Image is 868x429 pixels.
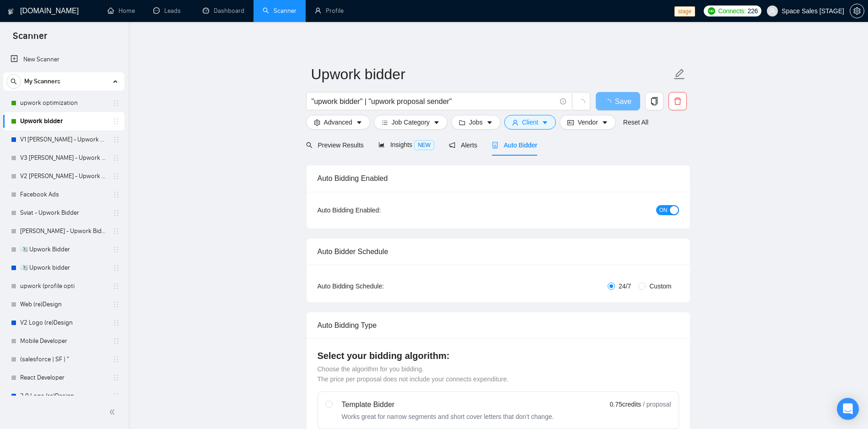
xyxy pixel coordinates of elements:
[20,350,107,369] a: (salesforce | SF | "
[20,112,107,130] a: Upwork bidder
[113,191,120,198] span: holder
[113,319,120,326] span: holder
[113,118,120,125] span: holder
[623,117,648,127] a: Reset All
[392,117,430,127] span: Job Category
[577,99,585,107] span: loading
[504,115,556,130] button: userClientcaret-down
[433,119,440,126] span: caret-down
[20,277,107,295] a: upwork (profile opti
[203,7,244,15] a: dashboardDashboard
[20,387,107,405] a: 2.0 Logo (re)Design
[718,6,745,16] span: Connects:
[674,6,695,16] span: stage
[306,141,364,149] span: Preview Results
[109,407,118,417] span: double-left
[449,141,477,149] span: Alerts
[414,140,434,150] span: NEW
[20,369,107,387] a: React Developer
[645,92,663,110] button: copy
[113,301,120,308] span: holder
[604,99,615,106] span: loading
[312,96,556,107] input: Search Freelance Jobs...
[492,142,498,148] span: robot
[113,392,120,400] span: holder
[451,115,501,130] button: folderJobscaret-down
[342,399,554,410] div: Template Bidder
[318,312,679,338] div: Auto Bidding Type
[11,50,117,69] a: New Scanner
[708,7,715,15] img: upwork-logo.png
[560,98,566,104] span: info-circle
[659,205,668,215] span: ON
[20,295,107,314] a: Web (re)Design
[113,99,120,107] span: holder
[8,4,14,19] img: logo
[342,412,554,421] div: Works great for narrow segments and short cover letters that don't change.
[113,228,120,235] span: holder
[615,281,635,291] span: 24/7
[769,8,776,14] span: user
[153,7,184,15] a: messageLeads
[314,119,320,126] span: setting
[20,259,107,277] a: 🇳🇰 Upwork bidder
[378,141,434,148] span: Insights
[542,119,548,126] span: caret-down
[560,115,615,130] button: idcardVendorcaret-down
[108,7,135,15] a: homeHome
[7,78,21,85] span: search
[113,154,120,162] span: holder
[113,136,120,143] span: holder
[306,142,313,148] span: search
[20,314,107,332] a: V2 Logo (re)Design
[311,63,672,86] input: Scanner name...
[602,119,608,126] span: caret-down
[674,68,685,80] span: edit
[306,115,370,130] button: settingAdvancedcaret-down
[318,281,438,291] div: Auto Bidding Schedule:
[20,130,107,149] a: V1 [PERSON_NAME] - Upwork Bidder
[113,282,120,290] span: holder
[596,92,640,110] button: Save
[567,119,574,126] span: idcard
[318,365,509,383] span: Choose the algorithm for you bidding. The price per proposal does not include your connects expen...
[318,205,438,215] div: Auto Bidding Enabled:
[318,349,679,362] h4: Select your bidding algorithm:
[113,337,120,345] span: holder
[113,264,120,272] span: holder
[669,97,686,105] span: delete
[318,239,679,265] div: Auto Bidder Schedule
[5,29,54,49] span: Scanner
[315,7,344,15] a: userProfile
[459,119,465,126] span: folder
[643,400,671,409] span: / proposal
[374,115,447,130] button: barsJob Categorycaret-down
[20,94,107,112] a: upwork optimization
[113,374,120,381] span: holder
[577,117,598,127] span: Vendor
[113,246,120,253] span: holder
[20,185,107,204] a: Facebook Ads
[669,92,687,110] button: delete
[646,281,675,291] span: Custom
[24,72,60,91] span: My Scanners
[20,149,107,167] a: V3 [PERSON_NAME] - Upwork Bidder
[615,96,631,107] span: Save
[20,222,107,240] a: [PERSON_NAME] - Upwork Bidder
[20,204,107,222] a: Sviat - Upwork Bidder
[378,141,385,148] span: area-chart
[486,119,493,126] span: caret-down
[318,165,679,191] div: Auto Bidding Enabled
[113,173,120,180] span: holder
[850,7,864,15] span: setting
[356,119,362,126] span: caret-down
[6,74,21,89] button: search
[512,119,518,126] span: user
[113,209,120,217] span: holder
[837,398,859,420] div: Open Intercom Messenger
[20,240,107,259] a: 🇻🇹 Upwork Bidder
[382,119,388,126] span: bars
[522,117,539,127] span: Client
[469,117,483,127] span: Jobs
[492,141,537,149] span: Auto Bidder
